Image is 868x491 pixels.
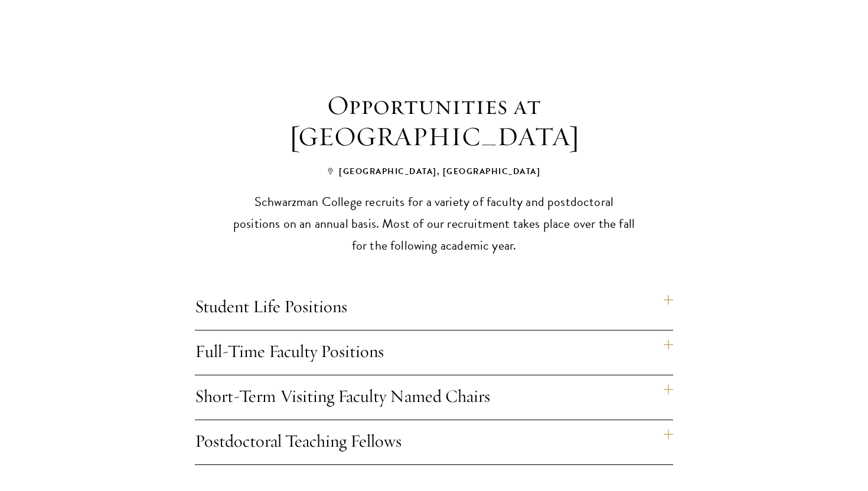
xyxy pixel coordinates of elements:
span: [GEOGRAPHIC_DATA], [GEOGRAPHIC_DATA] [328,165,540,178]
h4: Full-Time Faculty Positions [195,330,673,375]
h4: Postdoctoral Teaching Fellows [195,420,673,464]
h4: Short-Term Visiting Faculty Named Chairs [195,375,673,420]
h4: Student Life Positions [195,286,673,330]
h3: Opportunities at [GEOGRAPHIC_DATA] [216,90,652,152]
p: Schwarzman College recruits for a variety of faculty and postdoctoral positions on an annual basi... [230,191,638,256]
